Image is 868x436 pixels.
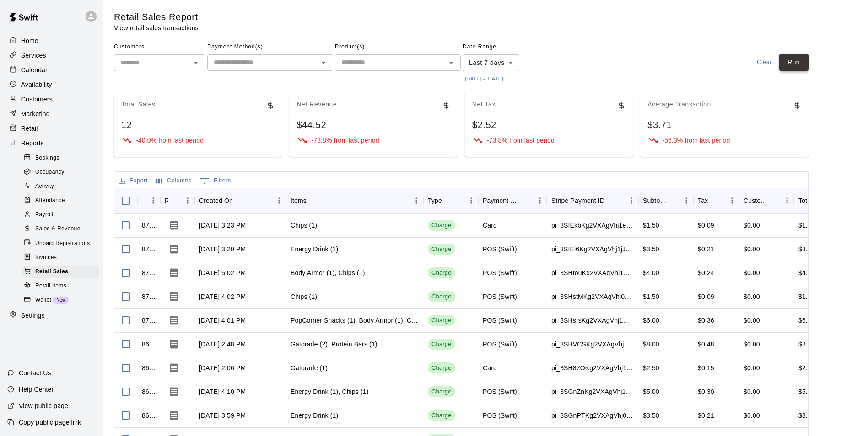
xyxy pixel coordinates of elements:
div: Custom Fee [739,188,794,213]
p: Help Center [19,385,54,394]
div: POS (Swift) [483,292,517,301]
div: WalletNew [22,294,99,307]
div: $0.00 [744,340,760,349]
button: Sort [520,194,533,207]
div: Oct 13, 2025, 4:02 PM [199,292,246,301]
div: Body Armor (1), Chips (1) [291,268,365,277]
div: Charge [431,388,452,396]
a: Reports [7,136,96,150]
p: Net Revenue [297,100,337,109]
p: -73.8% from last period [487,136,555,145]
a: Retail Sales [22,265,103,279]
div: Energy Drink (1), Chips (1) [291,387,369,396]
div: $2.65 [798,363,815,372]
div: $3.71 [798,245,815,254]
div: $3.71 [647,119,801,131]
div: Total [798,188,812,213]
button: Menu [272,194,286,207]
div: Items [286,188,423,213]
div: $0.00 [744,316,760,325]
div: 12 [121,119,275,131]
span: Payroll [35,210,53,219]
span: Customers [114,40,205,54]
div: Retail Sales [22,266,99,278]
div: Attendance [22,194,99,207]
p: Total Sales [121,100,156,109]
button: [DATE] - [DATE] [463,73,506,85]
button: Run [779,54,809,71]
div: Oct 13, 2025, 4:01 PM [199,316,246,325]
div: Payment Option [478,188,547,213]
div: $2.52 [472,119,625,131]
a: Sales & Revenue [22,222,103,236]
div: pi_3SH87OKg2VXAgVhj1LQ6dp57 [551,363,634,372]
button: Menu [146,194,160,207]
div: pi_3SIEi6Kg2VXAgVhj1jJuRUy4 [551,245,634,254]
div: $1.59 [798,292,815,301]
div: $4.00 [643,268,659,277]
p: -40.0% from last period [136,136,204,145]
div: Charge [431,364,452,372]
div: POS (Swift) [483,387,517,396]
button: Menu [725,194,739,207]
div: $3.71 [798,411,815,420]
button: Open [317,56,330,69]
button: Download Receipt [165,406,183,425]
button: Open [189,56,202,69]
div: $8.00 [643,340,659,349]
span: Occupancy [35,168,65,177]
p: Marketing [21,109,50,118]
div: Chips (1) [291,292,317,301]
button: Download Receipt [165,383,183,401]
a: WalletNew [22,293,103,307]
span: Attendance [35,196,65,205]
div: Calendar [7,63,96,77]
button: Clear [750,54,779,71]
div: Energy Drink (1) [291,245,338,254]
span: Activity [35,182,54,191]
div: Oct 14, 2025, 3:23 PM [199,221,246,230]
div: Oct 13, 2025, 5:02 PM [199,268,246,277]
a: Home [7,34,96,48]
div: Sales & Revenue [22,223,99,235]
div: 871984 [142,292,156,301]
button: Sort [168,194,181,207]
div: pi_3SHtouKg2VXAgVhj1OWlSdOb [551,268,634,277]
a: Invoices [22,250,103,265]
a: Unpaid Registrations [22,236,103,250]
button: Download Receipt [165,359,183,377]
div: POS (Swift) [483,245,517,254]
button: Sort [604,194,617,207]
p: -73.8% from last period [311,136,379,145]
div: Card [483,363,497,372]
div: Subtotal [638,188,693,213]
span: Date Range [463,40,519,54]
span: Payment Method(s) [207,40,333,54]
button: Download Receipt [165,311,183,330]
div: Retail Items [22,280,99,292]
div: $1.59 [798,221,815,230]
span: Bookings [35,154,59,163]
a: Marketing [7,107,96,121]
a: Services [7,48,96,62]
div: $0.00 [744,221,760,230]
a: Customers [7,92,96,106]
p: View public page [19,401,68,410]
div: 874253 [142,221,156,230]
div: $0.09 [698,292,714,301]
button: Open [445,56,458,69]
a: Settings [7,308,96,322]
div: $2.50 [643,363,659,372]
div: 869457 [142,340,156,349]
div: $8.48 [798,340,815,349]
span: Retail Sales [35,267,68,276]
div: Unpaid Registrations [22,237,99,250]
div: pi_3SHsrsKg2VXAgVhj1RYpY25y [551,316,634,325]
div: pi_3SGnPTKg2VXAgVhj09A0p3Xy [551,411,634,420]
div: Oct 12, 2025, 2:48 PM [199,340,246,349]
button: Download Receipt [165,216,183,234]
button: Menu [181,194,194,207]
span: Sales & Revenue [35,224,81,234]
div: PopCorner Snacks (1), Body Armor (1), Chips (1) [291,316,419,325]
